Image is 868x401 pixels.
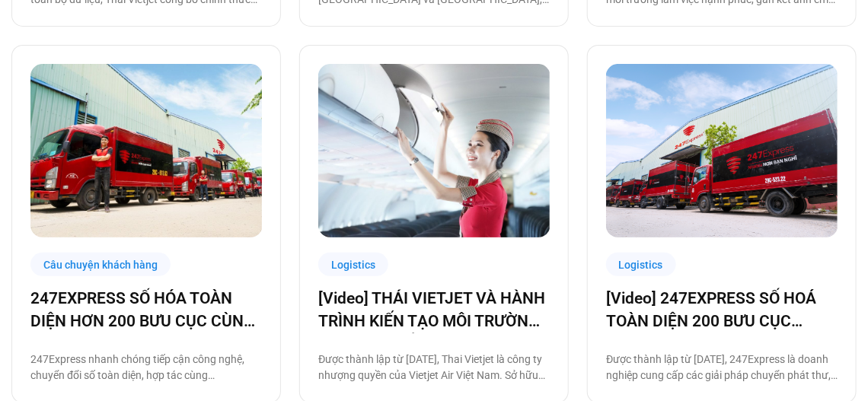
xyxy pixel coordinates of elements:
[318,253,388,276] div: Logistics
[606,352,838,384] p: Được thành lập từ [DATE], 247Express là doanh nghiệp cung cấp các giải pháp chuyển phát thư, hàng...
[30,64,263,238] img: 247 express chuyển đổi số cùng base
[606,253,676,276] div: Logistics
[318,352,550,384] p: Được thành lập từ [DATE], Thai Vietjet là công ty nhượng quyền của Vietjet Air Việt Nam. Sở hữu 1...
[30,64,262,238] a: 247 express chuyển đổi số cùng base
[30,288,262,333] a: 247EXPRESS SỐ HÓA TOÀN DIỆN HƠN 200 BƯU CỤC CÙNG [DOMAIN_NAME]
[30,352,262,384] p: 247Express nhanh chóng tiếp cận công nghệ, chuyển đổi số toàn diện, hợp tác cùng [DOMAIN_NAME] để...
[318,288,550,333] a: [Video] THÁI VIETJET VÀ HÀNH TRÌNH KIẾN TẠO MÔI TRƯỜNG LÀM VIỆC SỐ CÙNG [DOMAIN_NAME]
[606,288,838,333] a: [Video] 247EXPRESS SỐ HOÁ TOÀN DIỆN 200 BƯU CỤC CÙNG [DOMAIN_NAME]
[30,253,171,276] div: Câu chuyện khách hàng
[318,64,550,238] img: Thai VietJet chuyển đổi số cùng Basevn
[318,64,550,238] a: Thai VietJet chuyển đổi số cùng Basevn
